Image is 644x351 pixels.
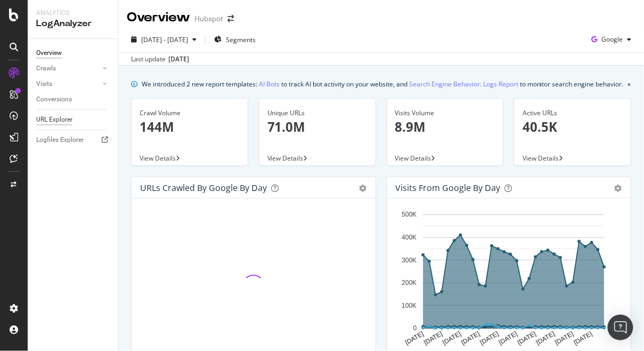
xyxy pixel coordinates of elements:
div: Visits [36,78,52,90]
div: Hubspot [194,13,223,24]
span: Google [601,35,623,44]
button: Google [587,31,635,48]
div: We introduced 2 new report templates: to track AI bot activity on your website, and to monitor se... [142,78,624,90]
div: Crawl Volume [140,108,240,118]
text: [DATE] [516,330,537,347]
div: LogAnalyzer [36,18,109,30]
text: [DATE] [479,330,500,347]
a: Visits [36,78,100,90]
div: Open Intercom Messenger [608,315,633,340]
text: [DATE] [498,330,519,347]
span: View Details [140,154,176,163]
button: close banner [625,76,634,92]
text: [DATE] [422,330,444,347]
div: Overview [36,47,62,59]
text: 0 [413,325,417,332]
div: info banner [131,78,631,90]
div: Visits from Google by day [396,182,501,193]
span: View Details [523,154,559,163]
p: 40.5K [523,118,623,136]
span: View Details [267,154,304,163]
text: [DATE] [535,330,556,347]
text: 500K [402,211,417,219]
text: [DATE] [572,330,593,347]
div: Last update [131,54,189,64]
span: View Details [395,154,431,163]
div: Analytics [36,9,109,18]
div: Unique URLs [267,108,368,118]
a: AI Bots [259,78,280,90]
text: [DATE] [553,330,575,347]
p: 71.0M [267,118,368,136]
div: gear [615,185,622,192]
div: arrow-right-arrow-left [227,15,234,22]
button: Segments [210,31,260,48]
text: 200K [402,280,417,287]
p: 144M [140,118,240,136]
p: 8.9M [395,118,495,136]
div: Logfiles Explorer [36,134,84,146]
text: 300K [402,257,417,264]
a: URL Explorer [36,114,110,125]
div: Overview [127,9,190,27]
span: [DATE] - [DATE] [141,35,188,44]
span: Segments [226,35,256,44]
text: 400K [402,234,417,242]
div: URLs Crawled by Google by day [140,182,267,193]
div: Conversions [36,94,72,105]
div: [DATE] [168,54,189,64]
a: Overview [36,47,110,59]
div: gear [360,185,367,192]
text: 100K [402,302,417,309]
div: Crawls [36,63,56,74]
text: [DATE] [404,330,425,347]
a: Logfiles Explorer [36,134,110,146]
a: Crawls [36,63,100,74]
div: URL Explorer [36,114,72,125]
button: [DATE] - [DATE] [127,31,201,48]
a: Conversions [36,94,110,105]
text: [DATE] [441,330,462,347]
text: [DATE] [460,330,481,347]
div: Visits Volume [395,108,495,118]
a: Search Engine Behavior: Logs Report [409,78,518,90]
div: Active URLs [523,108,623,118]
